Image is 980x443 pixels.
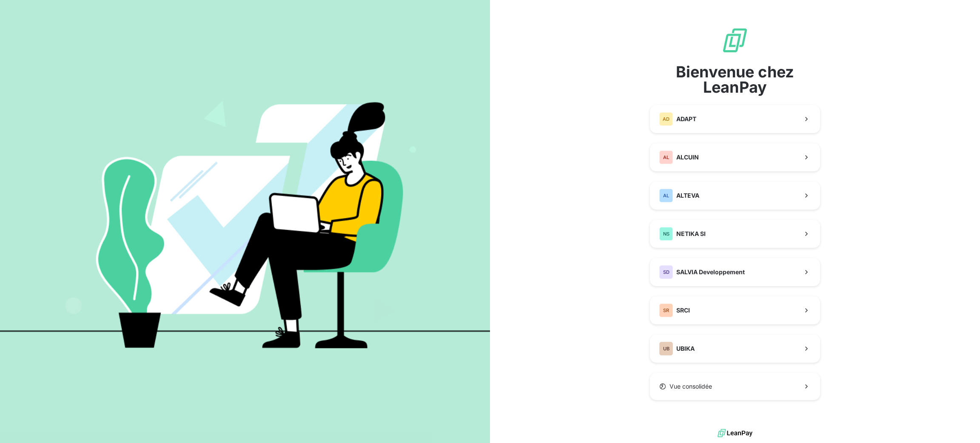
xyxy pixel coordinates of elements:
button: SRSRCI [650,296,820,324]
span: SALVIA Developpement [676,268,745,276]
button: NSNETIKA SI [650,220,820,248]
div: SR [659,304,673,317]
span: SRCI [676,306,690,315]
div: SD [659,265,673,279]
div: AL [659,189,673,202]
span: NETIKA SI [676,230,706,238]
button: ALALTEVA [650,182,820,210]
span: ADAPT [676,115,696,123]
div: UB [659,342,673,355]
img: logo [718,427,752,440]
span: UBIKA [676,344,695,353]
img: logo sigle [721,27,749,54]
span: ALTEVA [676,191,699,200]
span: ALCUIN [676,153,699,162]
div: AD [659,112,673,126]
span: Vue consolidée [669,382,712,391]
span: Bienvenue chez LeanPay [650,64,820,95]
button: ADADAPT [650,105,820,133]
div: AL [659,151,673,164]
button: UBUBIKA [650,335,820,363]
div: NS [659,227,673,241]
button: ALALCUIN [650,143,820,171]
button: Vue consolidée [650,373,820,400]
button: SDSALVIA Developpement [650,258,820,286]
